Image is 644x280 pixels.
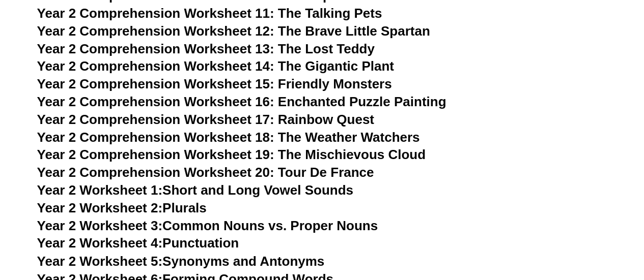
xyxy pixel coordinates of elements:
a: Year 2 Comprehension Worksheet 14: The Gigantic Plant [37,58,394,74]
a: Year 2 Comprehension Worksheet 13: The Lost Teddy [37,41,375,56]
a: Year 2 Worksheet 1:Short and Long Vowel Sounds [37,182,353,198]
span: Year 2 Worksheet 3: [37,218,163,233]
span: Year 2 Worksheet 1: [37,182,163,198]
span: Year 2 Worksheet 4: [37,235,163,251]
iframe: Chat Widget [474,165,644,280]
a: Year 2 Comprehension Worksheet 17: Rainbow Quest [37,112,374,127]
a: Year 2 Comprehension Worksheet 18: The Weather Watchers [37,130,420,145]
a: Year 2 Comprehension Worksheet 11: The Talking Pets [37,6,382,21]
a: Year 2 Comprehension Worksheet 20: Tour De France [37,165,374,180]
a: Year 2 Worksheet 3:Common Nouns vs. Proper Nouns [37,218,378,233]
a: Year 2 Comprehension Worksheet 19: The Mischievous Cloud [37,147,426,162]
a: Year 2 Worksheet 4:Punctuation [37,235,239,251]
a: Year 2 Worksheet 5:Synonyms and Antonyms [37,253,325,268]
span: Year 2 Worksheet 5: [37,253,163,268]
a: Year 2 Worksheet 2:Plurals [37,200,207,215]
a: Year 2 Comprehension Worksheet 15: Friendly Monsters [37,76,392,91]
a: Year 2 Comprehension Worksheet 12: The Brave Little Spartan [37,23,430,39]
a: Year 2 Comprehension Worksheet 16: Enchanted Puzzle Painting [37,94,446,109]
span: Year 2 Worksheet 2: [37,200,163,215]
